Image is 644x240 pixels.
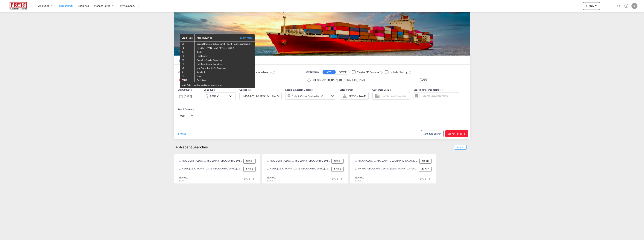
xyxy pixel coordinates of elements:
[180,62,195,65] td: FR
[180,82,255,88] div: Note: Select multiple load types to view rates
[195,58,255,62] td: Open Top, Special Container
[180,70,195,74] td: S
[195,46,255,50] td: High Cube, DV(Dry Van), FT(Feet), H0, CLO
[180,58,195,62] td: OT
[180,53,195,57] td: HR
[180,74,195,77] td: TK
[180,46,195,50] td: HC
[195,62,255,65] td: Flat Rack, Special Container
[197,36,236,39] div: Also known as
[195,66,255,70] td: Non Operating Reefer Container
[180,66,195,70] td: NR
[236,36,253,39] a: Learn More
[195,41,255,46] td: General Purpose, DV(Dry Van), FT(Feet), H0, CLI, Standard dry
[195,74,255,77] td: Tank
[195,50,255,53] td: Reefer
[180,34,195,41] th: Load Type
[180,78,195,82] td: OTHR
[195,70,255,74] td: Standard
[195,78,255,82] td: Flexi Bags
[180,41,195,46] td: GP
[195,53,255,57] td: High Reefer
[180,50,195,53] td: RE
